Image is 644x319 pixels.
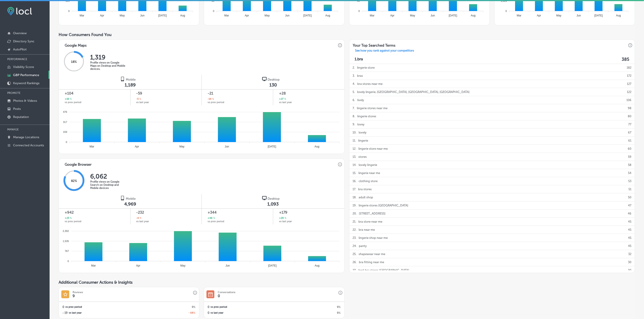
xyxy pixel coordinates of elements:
p: 4 . [353,80,355,88]
tspan: Mar [80,14,84,17]
p: 45 [628,218,631,226]
p: 18 . [353,193,357,201]
span: +344 [208,210,267,215]
h3: Conversations [218,291,235,294]
span: Additional Consumer Actions & Insights [59,280,133,285]
tspan: Jun [140,14,144,17]
p: lingerie store [357,64,375,72]
tspan: 0 [358,10,360,12]
h2: 1,319 [90,54,126,61]
span: 4,969 [124,201,136,207]
p: Keyword Rankings [13,81,39,85]
span: vs last year [279,101,292,104]
p: 17 . [353,185,356,193]
p: Connected Accounts [13,143,44,147]
p: 5 . [353,88,355,96]
tspan: Jun [225,145,229,148]
img: logo [120,77,125,81]
tspan: 0 [66,141,67,143]
h2: +20 [279,216,286,220]
tspan: Aug [616,14,621,17]
p: bra near me [359,226,375,234]
p: GBP Performance [13,73,39,77]
p: 32 [628,250,631,258]
tspan: [DATE] [449,14,457,17]
p: 80 [628,112,631,120]
span: How Consumers Found You [59,32,112,37]
p: clothing store [359,177,378,185]
h2: +27 [279,97,286,101]
p: Photos & Videos [13,99,37,103]
span: % [69,97,72,101]
span: vs last year [136,101,149,104]
p: 106 [626,96,631,104]
p: 30 [628,258,631,266]
p: 10 . [353,129,357,136]
img: logo [262,196,267,200]
p: 98 [628,104,631,112]
p: lingerie stores near me [357,104,388,112]
p: 77 [628,120,631,128]
span: 82 % [71,179,77,183]
p: bras [357,72,363,80]
span: vs prev period [65,220,81,223]
p: shapewear near me [359,250,385,258]
h1: 0 [218,294,220,298]
p: [STREET_ADDRESS] [359,210,386,217]
p: 46 [628,210,631,217]
p: 20 . [353,210,357,217]
tspan: Jun [225,264,230,267]
p: lingerie near me [359,169,380,177]
span: % [69,216,72,220]
span: Desktop [268,197,280,201]
p: Profile views on Google Maps on Desktop and Mobile devices. [90,61,126,70]
p: 15 . [353,169,356,177]
h2: - 19 [62,311,68,314]
p: 47 [628,201,631,209]
p: 2 . [353,64,355,72]
tspan: Aug [315,264,319,267]
h2: 0 [129,305,195,309]
span: Mobile [126,78,136,81]
p: lingerie [358,137,368,145]
tspan: 2,302 [63,230,69,232]
p: 23 . [353,234,357,242]
tspan: [DATE] [268,264,277,267]
p: 13 . [353,153,356,161]
p: 172 [627,72,631,80]
a: See how you rank against your competitors [352,49,418,54]
span: vs last year [279,220,292,223]
tspan: Apr [537,14,541,17]
span: 1,093 [267,201,279,207]
p: lingerie stores [358,112,376,120]
p: lovey [358,120,365,128]
span: % [193,305,195,309]
p: 7 . [353,104,355,112]
span: % [213,216,215,220]
p: 50 [628,193,631,201]
tspan: 159 [63,131,67,133]
p: panty [359,242,367,250]
h3: Reviews [73,291,83,294]
tspan: [DATE] [158,14,167,17]
p: 67 [628,129,631,136]
span: vs prev period [65,306,82,308]
tspan: [DATE] [303,14,312,17]
p: 19 . [353,201,357,209]
p: AutoPilot [13,48,27,51]
p: lovely lingerie [359,161,377,169]
p: 8 . [353,112,355,120]
tspan: Apr [136,264,140,267]
p: 3 . [353,72,355,80]
p: stores [359,153,367,161]
p: 54 [628,169,631,177]
p: lovely [359,129,367,136]
tspan: 317 [63,121,67,123]
p: 6 . [353,96,355,104]
p: bra store near me [359,218,383,226]
tspan: 767 [65,250,69,252]
span: Mobile [126,197,136,201]
span: vs prev period [208,220,224,223]
span: +179 [279,210,338,215]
